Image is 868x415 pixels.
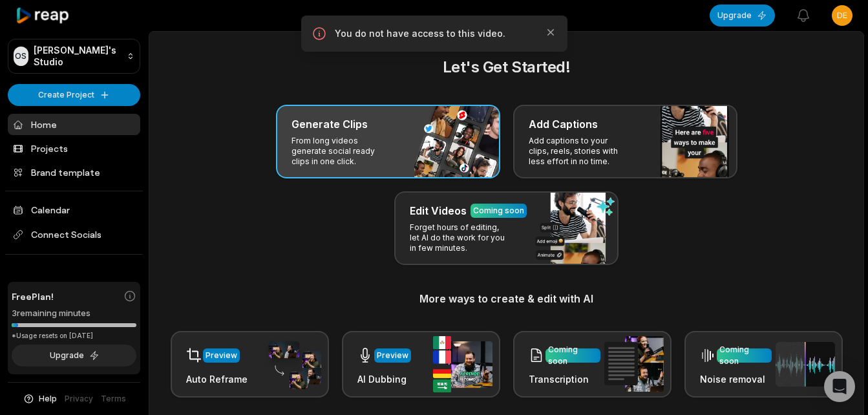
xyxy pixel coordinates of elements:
[14,47,28,66] div: OS
[12,345,136,367] button: Upgrade
[377,350,408,361] div: Preview
[39,393,57,405] span: Help
[8,138,140,159] a: Projects
[410,222,510,253] p: Forget hours of editing, let AI do the work for you in few minutes.
[357,372,411,386] h3: AI Dubbing
[604,336,664,392] img: transcription.png
[34,45,122,68] p: [PERSON_NAME]'s Studio
[335,27,534,40] p: You do not have access to this video.
[12,307,136,320] div: 3 remaining minutes
[65,393,93,405] a: Privacy
[101,393,126,405] a: Terms
[529,136,629,167] p: Add captions to your clips, reels, stories with less effort in no time.
[186,372,248,386] h3: Auto Reframe
[23,393,57,405] button: Help
[529,116,598,132] h3: Add Captions
[529,372,600,386] h3: Transcription
[719,344,769,367] div: Coming soon
[8,199,140,220] a: Calendar
[8,162,140,183] a: Brand template
[12,290,54,303] span: Free Plan!
[824,371,855,402] div: Open Intercom Messenger
[548,344,598,367] div: Coming soon
[8,114,140,135] a: Home
[433,336,492,392] img: ai_dubbing.png
[8,223,140,246] span: Connect Socials
[165,56,848,79] h2: Let's Get Started!
[410,203,467,218] h3: Edit Videos
[291,116,368,132] h3: Generate Clips
[700,372,772,386] h3: Noise removal
[206,350,237,361] div: Preview
[262,339,321,390] img: auto_reframe.png
[165,291,848,306] h3: More ways to create & edit with AI
[473,205,524,217] div: Coming soon
[776,342,835,387] img: noise_removal.png
[710,5,775,27] button: Upgrade
[12,331,136,341] div: *Usage resets on [DATE]
[291,136,392,167] p: From long videos generate social ready clips in one click.
[8,84,140,106] button: Create Project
